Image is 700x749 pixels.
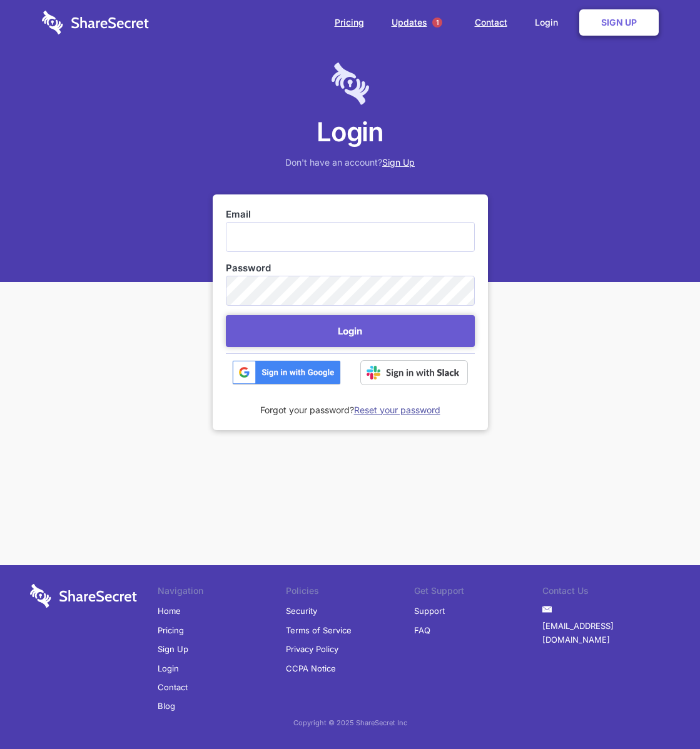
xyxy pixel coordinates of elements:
a: Contact [158,678,188,696]
a: Login [522,3,577,42]
a: Pricing [158,621,184,640]
a: Pricing [322,3,377,42]
a: Sign Up [158,640,188,658]
label: Password [226,261,475,275]
li: Navigation [158,584,286,601]
a: Home [158,601,181,620]
img: Sign in with Slack [360,360,468,385]
a: Terms of Service [286,621,352,640]
a: Sign Up [579,9,659,36]
a: [EMAIL_ADDRESS][DOMAIN_NAME] [542,616,671,650]
a: Security [286,601,317,620]
span: 1 [432,18,442,28]
li: Contact Us [542,584,671,601]
a: CCPA Notice [286,659,336,678]
a: Contact [462,3,520,42]
label: Email [226,208,475,221]
img: logo-wordmark-white-trans-d4663122ce5f474addd5e946df7df03e33cb6a1c49d2221995e7729f52c070b2.svg [42,11,149,34]
a: FAQ [414,621,430,640]
button: Login [226,315,475,347]
li: Policies [286,584,414,601]
a: Login [158,659,179,678]
a: Support [414,601,445,620]
img: btn_google_signin_dark_normal_web@2x-02e5a4921c5dab0481f19210d7229f84a41d9f18e5bdafae021273015eeb... [232,360,341,385]
a: Sign Up [382,157,415,168]
li: Get Support [414,584,542,601]
a: Privacy Policy [286,640,338,658]
img: logo-wordmark-white-trans-d4663122ce5f474addd5e946df7df03e33cb6a1c49d2221995e7729f52c070b2.svg [30,584,137,608]
img: logo-lt-purple-60x68@2x-c671a683ea72a1d466fb5d642181eefbee81c4e10ba9aed56c8e1d7e762e8086.png [332,63,369,105]
div: Forgot your password? [226,389,475,417]
iframe: Drift Widget Chat Controller [637,686,685,734]
a: Reset your password [354,405,440,415]
a: Blog [158,696,175,715]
